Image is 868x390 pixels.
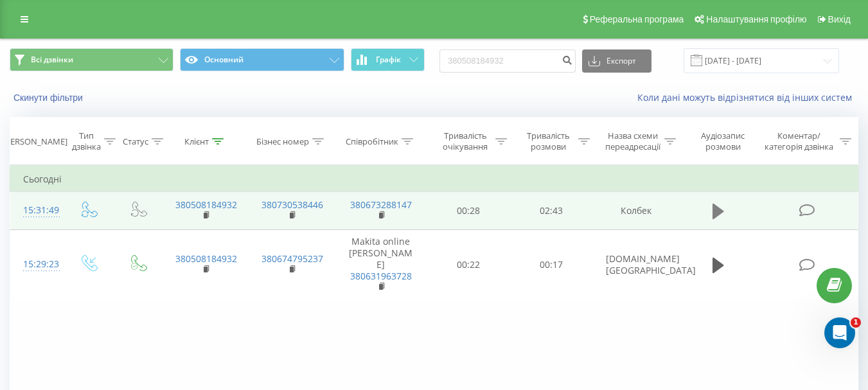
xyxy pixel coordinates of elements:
a: 380674795237 [261,253,323,265]
button: Всі дзвінки [10,48,173,71]
a: Коли дані можуть відрізнятися вiд інших систем [637,91,858,103]
td: 02:43 [510,192,593,229]
a: 380631963728 [350,270,412,282]
button: Експорт [582,49,651,73]
div: 15:31:49 [23,198,50,223]
a: 380730538446 [261,199,323,211]
td: Колбек [593,192,679,229]
span: Реферальна програма [590,14,684,24]
div: Клієнт [184,136,209,147]
div: 15:29:23 [23,252,50,277]
span: Графік [376,55,401,64]
span: Налаштування профілю [706,14,806,24]
div: Назва схеми переадресації [605,130,661,152]
div: Співробітник [346,136,398,147]
td: 00:22 [427,229,510,300]
div: Бізнес номер [256,136,309,147]
td: 00:17 [510,229,593,300]
td: 00:28 [427,192,510,229]
span: Вихід [828,14,851,24]
td: Makita online [PERSON_NAME] [335,229,427,300]
input: Пошук за номером [439,49,576,73]
span: Всі дзвінки [31,55,73,65]
div: Аудіозапис розмови [691,130,756,152]
div: Тривалість розмови [522,130,575,152]
button: Графік [351,48,425,71]
div: Статус [123,136,148,147]
a: 380508184932 [175,253,237,265]
iframe: Intercom live chat [824,317,855,348]
button: Основний [180,48,344,71]
div: [PERSON_NAME] [3,136,67,147]
div: Тривалість очікування [439,130,492,152]
td: [DOMAIN_NAME] [GEOGRAPHIC_DATA] [593,229,679,300]
button: Скинути фільтри [10,92,89,103]
a: 380508184932 [175,199,237,211]
span: 1 [851,317,861,328]
a: 380673288147 [350,199,412,211]
td: Сьогодні [10,166,858,192]
div: Тип дзвінка [72,130,101,152]
div: Коментар/категорія дзвінка [761,130,837,152]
